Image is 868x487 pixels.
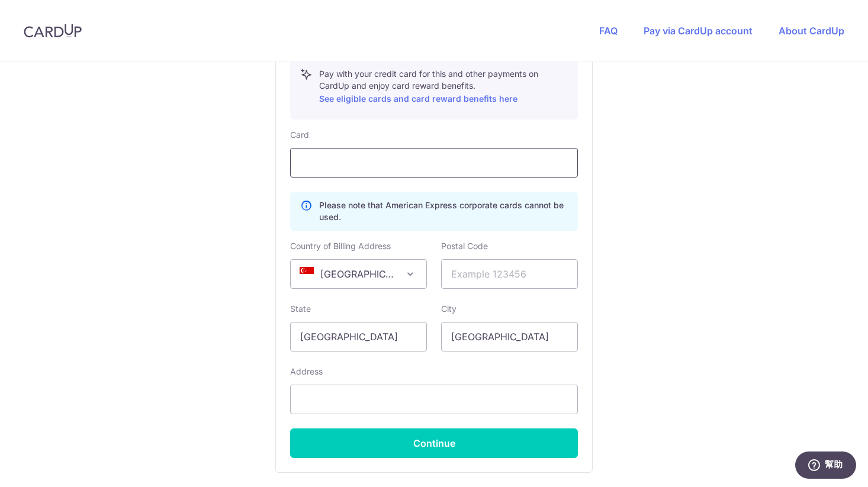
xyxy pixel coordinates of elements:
label: Country of Billing Address [290,240,391,252]
a: Pay via CardUp account [644,25,753,37]
p: Please note that American Express corporate cards cannot be used. [319,199,568,223]
p: Pay with your credit card for this and other payments on CardUp and enjoy card reward benefits. [319,68,568,106]
label: City [441,303,456,315]
span: Singapore [290,259,427,289]
iframe: Secure card payment input frame [300,156,568,170]
input: Example 123456 [441,259,578,289]
span: Singapore [291,260,426,288]
label: Address [290,366,323,378]
button: Continue [290,428,578,458]
label: Postal Code [441,240,488,252]
a: FAQ [599,25,618,37]
a: About CardUp [779,25,844,37]
a: See eligible cards and card reward benefits here [319,93,517,104]
label: State [290,303,311,315]
img: CardUp [24,24,82,38]
label: Card [290,129,309,141]
iframe: 開啟您可用於找到更多資訊的 Widget [795,451,856,481]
